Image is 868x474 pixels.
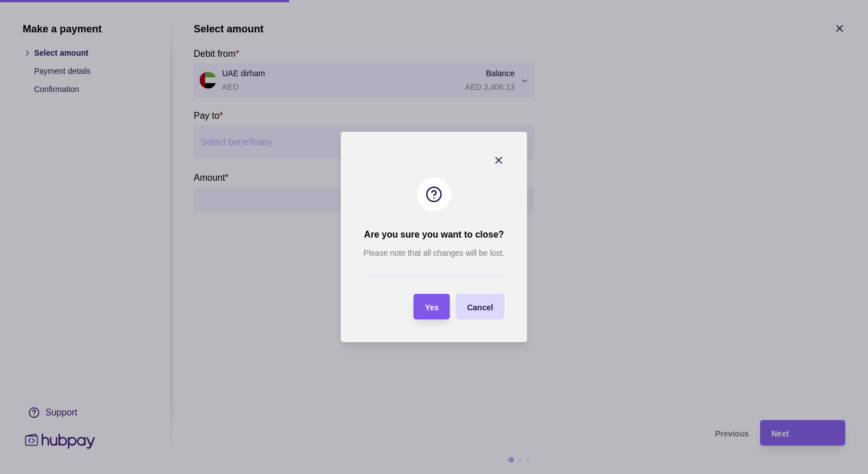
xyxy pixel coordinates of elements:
button: Cancel [456,294,504,319]
p: Please note that all changes will be lost. [364,247,504,259]
span: Cancel [467,303,493,312]
button: Yes [414,294,450,319]
h2: Are you sure you want to close? [364,228,504,241]
span: Yes [425,303,439,312]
